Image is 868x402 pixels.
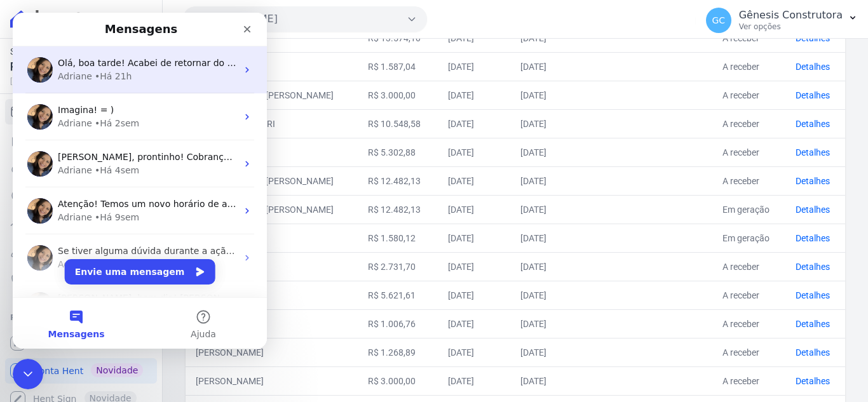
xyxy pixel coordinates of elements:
td: R$ 5.302,88 [358,138,437,166]
span: GC [712,16,725,25]
td: R$ 10.548,58 [358,109,437,138]
td: [DATE] [510,224,592,252]
td: [DATE] [510,281,592,309]
td: [PERSON_NAME] [186,338,358,366]
div: • Há 2sem [82,104,126,117]
span: Olá, boa tarde! Acabei de retornar do almoço e vi que a remssa arquivo 20250901211 foi aprovada e... [45,45,752,55]
td: A receber [712,309,786,338]
td: R$ 1.006,76 [358,309,437,338]
td: [DATE] [438,281,510,309]
a: Detalhes [796,33,830,43]
div: Adriane [45,57,79,70]
td: [DATE] [438,109,510,138]
td: A receber [712,366,786,395]
td: [DATE] [438,166,510,195]
a: Pagamentos [5,183,157,208]
td: Em geração [712,195,786,224]
a: Nova transferência [5,155,157,180]
div: • Há 4sem [82,151,126,164]
span: Ajuda [178,317,203,326]
td: A receber [712,52,786,81]
td: [PERSON_NAME] [186,252,358,281]
span: Saldo atual [10,45,137,58]
a: Recebíveis [5,330,157,356]
a: Conta Hent Novidade [5,358,157,384]
iframe: Intercom live chat [13,359,43,389]
td: A receber [712,109,786,138]
td: Em geração [712,224,786,252]
a: Detalhes [796,90,830,100]
a: Troca de Arquivos [5,211,157,236]
a: Extrato [5,127,157,152]
a: Clientes [5,239,157,264]
div: • Há 21h [82,57,119,70]
td: R$ 5.621,61 [358,281,437,309]
td: [DATE] [510,138,592,166]
td: [DATE] [510,81,592,109]
td: [PERSON_NAME] [186,52,358,81]
button: GC Gênesis Construtora Ver opções [696,3,868,38]
td: [PERSON_NAME] [PERSON_NAME] [186,81,358,109]
td: [DATE] [438,52,510,81]
span: Novidade [91,363,143,377]
a: Detalhes [796,204,830,215]
td: [DATE] [438,309,510,338]
td: R$ 2.731,70 [358,252,437,281]
td: R$ 3.000,00 [358,81,437,109]
div: Adriane [45,151,79,164]
td: A receber [712,166,786,195]
img: Profile image for Adriane [15,138,40,164]
td: A receber [712,252,786,281]
td: [DATE] [438,366,510,395]
td: R$ 12.482,13 [358,195,437,224]
a: Detalhes [796,233,830,243]
td: R$ 1.268,89 [358,338,437,366]
td: GIBRAN EL-KHOURI [186,109,358,138]
img: Profile image for Adriane [15,279,40,305]
span: [DATE] 11:09 [10,76,137,87]
p: Gênesis Construtora [739,9,843,22]
td: [DATE] [510,195,592,224]
td: [PERSON_NAME] [186,366,358,395]
iframe: Intercom live chat [13,13,267,349]
td: [PERSON_NAME] [186,309,358,338]
a: Detalhes [796,262,830,272]
td: R$ 3.000,00 [358,366,437,395]
td: [PERSON_NAME] [186,224,358,252]
td: A receber [712,281,786,309]
div: • Há 9sem [82,245,126,258]
div: Adriane [45,198,79,211]
img: Profile image for Adriane [15,232,40,258]
button: [PERSON_NAME] [183,6,427,32]
td: R$ 1.580,12 [358,224,437,252]
td: [PERSON_NAME] [186,138,358,166]
img: Profile image for Adriane [15,44,40,70]
a: Detalhes [796,147,830,157]
div: Adriane [45,245,79,258]
td: [DATE] [438,252,510,281]
td: R$ 12.482,13 [358,166,437,195]
td: [DATE] [438,81,510,109]
img: Profile image for Adriane [15,91,40,117]
td: [PERSON_NAME] [PERSON_NAME] [186,166,358,195]
div: Plataformas [10,310,152,325]
div: • Há 9sem [82,198,126,211]
a: Detalhes [796,290,830,300]
span: Mensagens [36,317,92,326]
td: [DATE] [438,195,510,224]
span: Se tiver alguma dúvida durante a ação, estou aqui! = ) [45,233,291,243]
td: [DATE] [438,338,510,366]
td: A receber [712,338,786,366]
a: Detalhes [796,62,830,72]
a: Detalhes [796,176,830,186]
a: Detalhes [796,319,830,329]
td: A receber [712,81,786,109]
span: Conta Hent [33,365,83,377]
td: [DATE] [510,366,592,395]
button: Ajuda [127,285,254,336]
td: [DATE] [510,166,592,195]
td: [DATE] [438,138,510,166]
td: [DATE] [438,224,510,252]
